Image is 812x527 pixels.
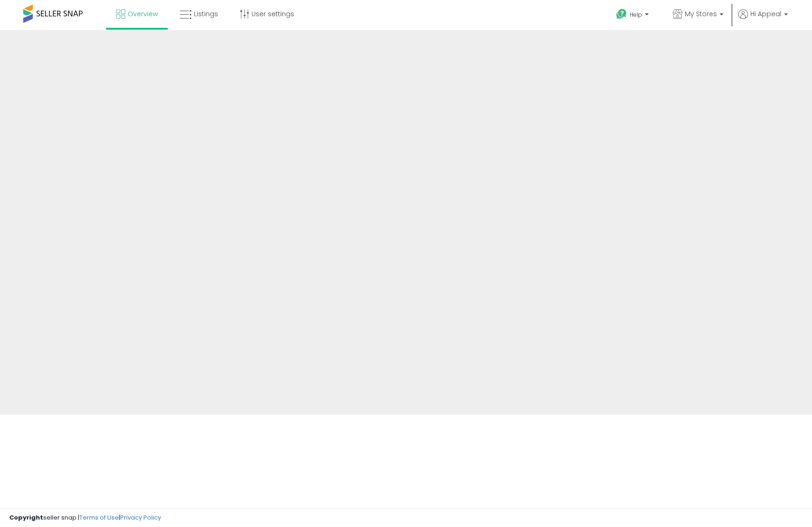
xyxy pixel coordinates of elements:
[194,9,218,19] span: Listings
[616,8,627,20] i: Get Help
[630,11,642,19] span: Help
[685,9,717,19] span: My Stores
[609,1,658,30] a: Help
[750,9,781,19] span: Hi Appeal
[738,9,788,30] a: Hi Appeal
[128,9,158,19] span: Overview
